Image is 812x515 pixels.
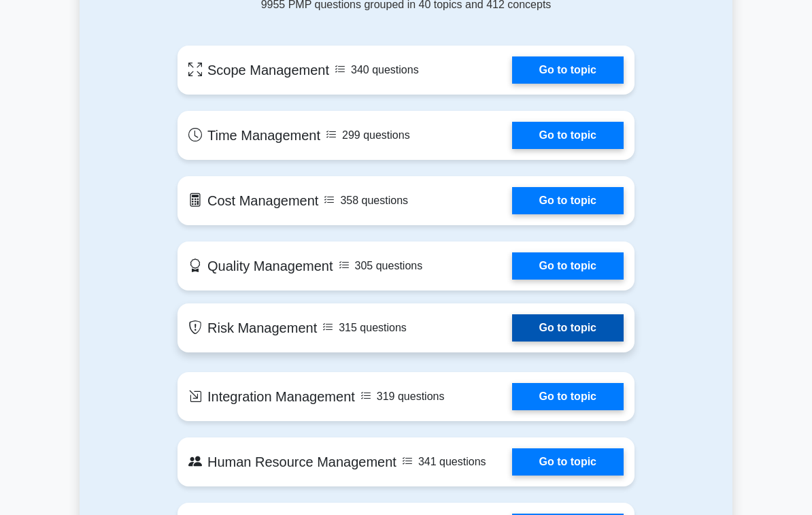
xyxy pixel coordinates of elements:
[512,56,624,84] a: Go to topic
[512,383,624,410] a: Go to topic
[512,122,624,149] a: Go to topic
[512,187,624,214] a: Go to topic
[512,252,624,280] a: Go to topic
[512,448,624,476] a: Go to topic
[512,314,624,342] a: Go to topic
